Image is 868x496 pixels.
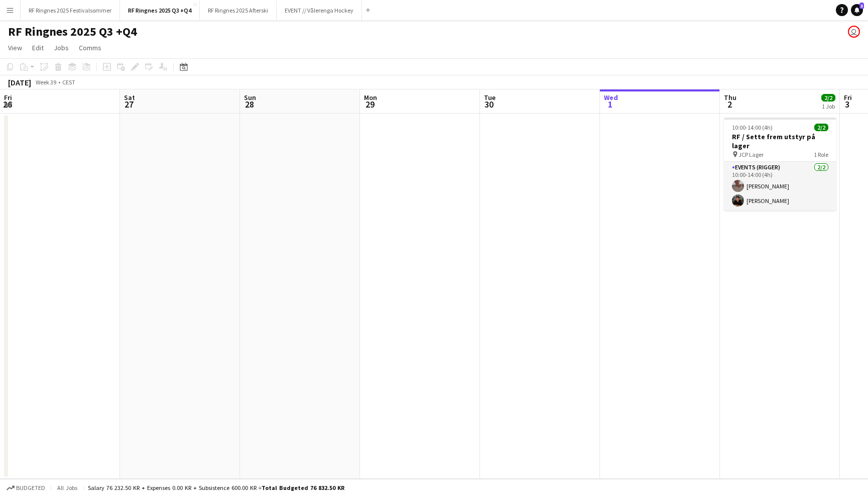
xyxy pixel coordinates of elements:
span: 2/2 [821,94,835,102]
span: JCP Lager [738,151,764,158]
div: CEST [62,78,75,86]
app-job-card: 10:00-14:00 (4h)2/2RF / Sette frem utstyr på lager JCP Lager1 RoleEvents (Rigger)2/210:00-14:00 (... [724,118,836,211]
span: 3 [859,3,864,9]
a: 3 [851,4,863,16]
h1: RF Ringnes 2025 Q3 +Q4 [8,24,137,39]
span: Week 39 [33,78,58,86]
span: 1 Role [814,151,828,158]
span: Thu [724,93,736,102]
app-card-role: Events (Rigger)2/210:00-14:00 (4h)[PERSON_NAME][PERSON_NAME] [724,162,836,211]
a: Edit [28,41,48,54]
span: 29 [362,98,377,110]
span: Jobs [54,43,69,52]
div: Salary 76 232.50 KR + Expenses 0.00 KR + Subsistence 600.00 KR = [88,484,344,491]
span: Budgeted [16,484,45,491]
span: 2/2 [814,124,828,131]
button: RF Ringnes 2025 Afterski [200,1,277,20]
a: Comms [75,41,105,54]
h3: RF / Sette frem utstyr på lager [724,132,836,150]
span: View [8,43,22,52]
span: Mon [364,93,377,102]
button: RF Ringnes 2025 Festivalsommer [21,1,120,20]
div: [DATE] [8,77,31,87]
span: Tue [484,93,495,102]
div: 1 Job [822,103,835,110]
span: 28 [242,98,256,110]
span: All jobs [55,484,79,491]
span: Total Budgeted 76 832.50 KR [262,484,344,491]
button: Budgeted [5,482,47,493]
button: EVENT // Vålerenga Hockey [277,1,362,20]
span: 3 [842,98,852,110]
app-user-avatar: Mille Berger [848,26,860,38]
span: Wed [604,93,618,102]
span: 10:00-14:00 (4h) [732,124,773,131]
span: Sat [124,93,135,102]
span: Edit [32,43,44,52]
span: 27 [122,98,135,110]
span: Sun [244,93,256,102]
span: Fri [844,93,852,102]
a: Jobs [50,41,73,54]
button: RF Ringnes 2025 Q3 +Q4 [120,1,200,20]
span: 26 [3,98,12,110]
span: Fri [4,93,12,102]
span: 30 [482,98,495,110]
a: View [4,41,26,54]
span: Comms [79,43,101,52]
span: 2 [722,98,736,110]
span: 1 [602,98,618,110]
